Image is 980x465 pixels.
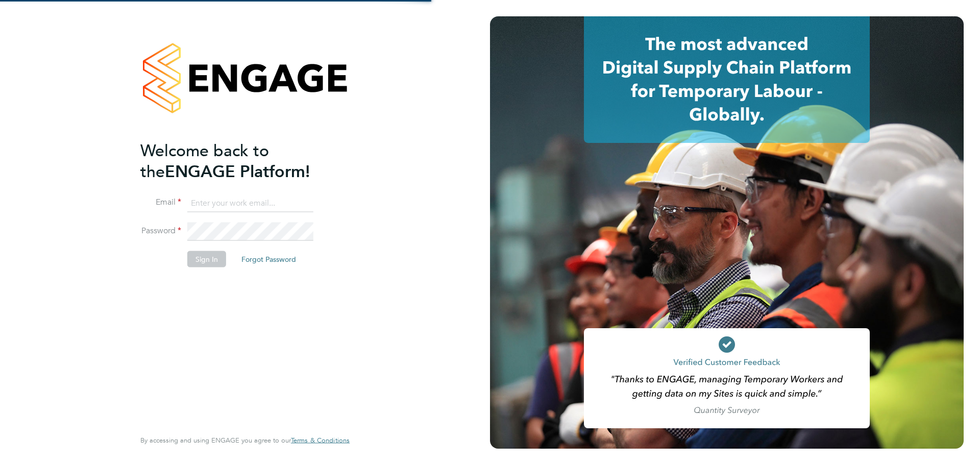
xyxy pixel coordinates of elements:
input: Enter your work email... [187,194,313,212]
a: Terms & Conditions [291,436,350,445]
button: Forgot Password [233,251,304,267]
span: By accessing and using ENGAGE you agree to our [140,436,350,445]
h2: ENGAGE Platform! [140,140,339,182]
button: Sign In [187,251,226,267]
label: Email [140,197,181,208]
label: Password [140,226,181,236]
span: Welcome back to the [140,140,269,181]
